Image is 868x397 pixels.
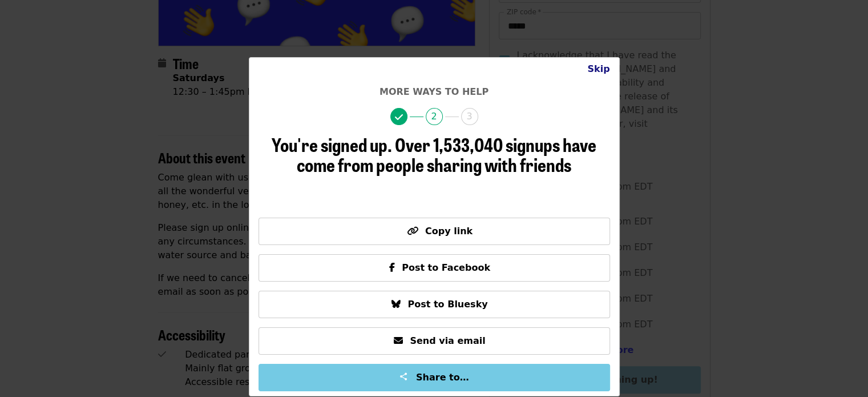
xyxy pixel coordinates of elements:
i: bluesky icon [391,299,401,310]
button: Post to Facebook [259,254,610,282]
span: Post to Bluesky [407,299,487,310]
span: You're signed up. [272,131,392,158]
button: Share to… [259,364,610,391]
span: Send via email [410,335,485,346]
span: Copy link [425,226,473,236]
button: Send via email [259,327,610,355]
span: Post to Facebook [402,262,490,273]
span: Share to… [416,372,469,383]
button: Post to Bluesky [259,291,610,318]
button: Copy link [259,218,610,245]
i: facebook-f icon [389,262,395,273]
i: link icon [407,226,418,236]
button: Close [578,58,619,81]
img: Share [399,372,408,381]
i: check icon [395,112,403,123]
span: 2 [426,108,443,125]
span: 3 [461,108,478,125]
i: envelope icon [394,335,403,346]
span: Over 1,533,040 signups have come from people sharing with friends [297,131,596,178]
span: More ways to help [380,86,488,97]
